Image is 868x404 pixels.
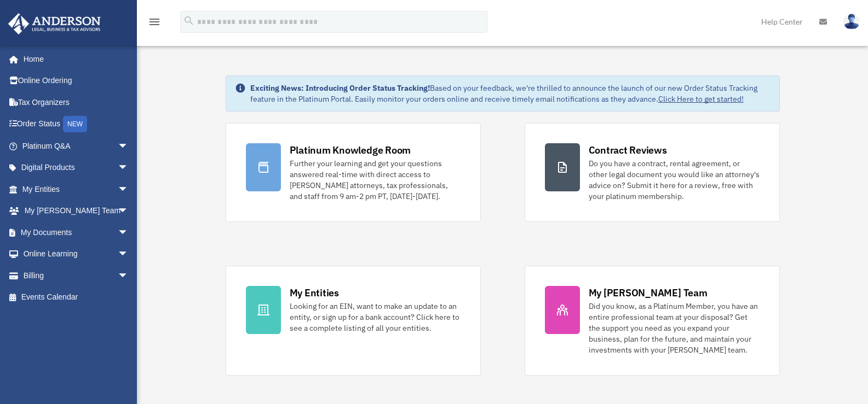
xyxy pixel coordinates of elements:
a: My Entitiesarrow_drop_down [8,178,145,200]
a: My Entities Looking for an EIN, want to make an update to an entity, or sign up for a bank accoun... [226,266,481,376]
div: Did you know, as a Platinum Member, you have an entire professional team at your disposal? Get th... [589,301,760,355]
span: arrow_drop_down [118,221,140,244]
a: My Documentsarrow_drop_down [8,221,145,243]
a: Platinum Knowledge Room Further your learning and get your questions answered real-time with dire... [226,123,481,222]
div: My Entities [290,286,339,300]
a: Online Learningarrow_drop_down [8,243,145,265]
div: Do you have a contract, rental agreement, or other legal document you would like an attorney's ad... [589,158,760,202]
a: Platinum Q&Aarrow_drop_down [8,135,145,157]
span: arrow_drop_down [118,200,140,223]
a: Click Here to get started! [658,94,744,104]
i: search [183,15,195,27]
a: My [PERSON_NAME] Teamarrow_drop_down [8,200,145,222]
span: arrow_drop_down [118,243,140,266]
span: arrow_drop_down [118,265,140,287]
a: Billingarrow_drop_down [8,265,145,286]
div: Contract Reviews [589,143,667,157]
a: Contract Reviews Do you have a contract, rental agreement, or other legal document you would like... [525,123,780,222]
a: Digital Productsarrow_drop_down [8,157,145,179]
div: My [PERSON_NAME] Team [589,286,708,300]
img: Anderson Advisors Platinum Portal [5,13,104,34]
a: Home [8,48,140,70]
div: NEW [63,116,87,132]
i: menu [148,15,161,28]
a: Events Calendar [8,286,145,308]
div: Platinum Knowledge Room [290,143,411,157]
div: Looking for an EIN, want to make an update to an entity, or sign up for a bank account? Click her... [290,301,461,333]
span: arrow_drop_down [118,178,140,201]
a: Tax Organizers [8,91,145,113]
strong: Exciting News: Introducing Order Status Tracking! [250,83,430,93]
div: Further your learning and get your questions answered real-time with direct access to [PERSON_NAM... [290,158,461,202]
span: arrow_drop_down [118,135,140,157]
img: User Pic [843,14,860,30]
div: Based on your feedback, we're thrilled to announce the launch of our new Order Status Tracking fe... [250,83,771,104]
a: Order StatusNEW [8,113,145,136]
span: arrow_drop_down [118,157,140,179]
a: Online Ordering [8,70,145,92]
a: menu [148,19,161,28]
a: My [PERSON_NAME] Team Did you know, as a Platinum Member, you have an entire professional team at... [525,266,780,376]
